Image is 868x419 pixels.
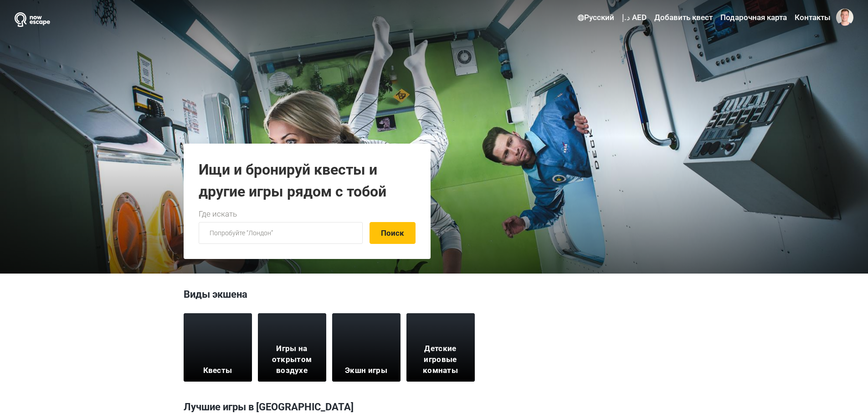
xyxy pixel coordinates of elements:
[203,365,232,376] h5: Квесты
[652,10,715,26] a: Добавить квест
[370,222,416,244] button: Поиск
[15,12,50,27] img: Nowescape logo
[184,287,685,306] h3: Виды экшена
[184,313,252,382] a: Квесты
[575,10,616,26] a: Русский
[184,395,685,419] h3: Лучшие игры в [GEOGRAPHIC_DATA]
[258,313,326,382] a: Игры на открытом воздухе
[263,343,320,376] h5: Игры на открытом воздухе
[199,222,363,244] input: Попробуйте “Лондон”
[199,208,237,220] label: Где искать
[345,365,387,376] h5: Экшн игры
[406,313,475,382] a: Детские игровые комнаты
[718,10,789,26] a: Подарочная карта
[578,15,584,21] img: Русский
[412,343,469,376] h5: Детские игровые комнаты
[620,10,649,26] a: د.إ AED
[332,313,401,382] a: Экшн игры
[199,159,416,202] h1: Ищи и бронируй квесты и другие игры рядом с тобой
[792,10,833,26] a: Контакты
